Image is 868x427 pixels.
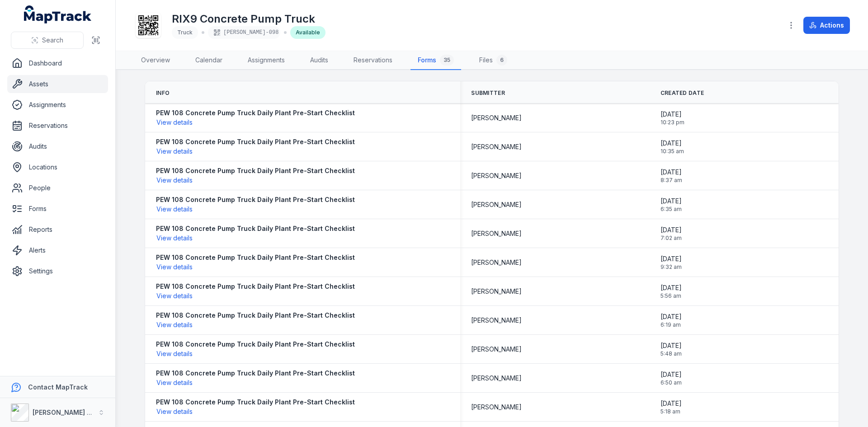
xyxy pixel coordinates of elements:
time: 7/14/2025, 5:48:47 AM [660,341,682,357]
time: 8/13/2025, 6:35:25 AM [660,197,682,213]
span: [PERSON_NAME] [471,200,522,209]
span: [PERSON_NAME] [471,229,522,238]
span: [PERSON_NAME] [471,287,522,296]
span: 10:35 am [660,148,684,155]
span: [DATE] [660,110,684,119]
strong: PEW 108 Concrete Pump Truck Daily Plant Pre-Start Checklist [156,340,355,349]
a: Calendar [188,51,230,70]
span: 8:37 am [660,177,682,184]
span: Info [156,89,170,97]
a: Audits [303,51,335,70]
span: 5:56 am [660,292,682,300]
span: [DATE] [660,312,682,321]
span: [DATE] [660,168,682,177]
button: Actions [803,17,850,34]
strong: PEW 108 Concrete Pump Truck Daily Plant Pre-Start Checklist [156,398,355,407]
a: Reservations [346,51,400,70]
a: Reports [7,221,108,239]
time: 7/10/2025, 6:50:30 AM [660,370,682,386]
a: Forms35 [410,51,461,70]
button: View details [156,407,193,417]
a: Assets [7,75,108,93]
span: [PERSON_NAME] [471,345,522,354]
div: Available [290,26,325,39]
span: 6:19 am [660,321,682,328]
a: Overview [134,51,177,70]
time: 9/3/2025, 10:35:39 AM [660,139,684,155]
span: [DATE] [660,254,682,263]
span: Created Date [660,89,704,97]
span: 10:23 pm [660,119,684,126]
button: Search [11,32,84,49]
a: Settings [7,262,108,280]
time: 7/22/2025, 9:32:02 AM [660,254,682,271]
span: [PERSON_NAME] [471,316,522,325]
button: View details [156,291,193,301]
button: View details [156,175,193,185]
span: Submitter [471,89,505,97]
span: [PERSON_NAME] [471,258,522,267]
a: MapTrack [24,5,92,23]
span: 5:18 am [660,408,682,415]
span: [DATE] [660,341,682,350]
strong: PEW 108 Concrete Pump Truck Daily Plant Pre-Start Checklist [156,369,355,378]
span: [PERSON_NAME] [471,142,522,151]
span: 5:48 am [660,350,682,357]
span: 7:02 am [660,235,682,242]
button: View details [156,204,193,214]
time: 7/15/2025, 6:19:49 AM [660,312,682,328]
a: Files6 [472,51,514,70]
span: 6:50 am [660,379,682,386]
strong: PEW 108 Concrete Pump Truck Daily Plant Pre-Start Checklist [156,224,355,233]
time: 7/9/2025, 5:18:44 AM [660,399,682,415]
button: View details [156,117,193,127]
a: Reservations [7,117,108,135]
span: [PERSON_NAME] [471,374,522,383]
span: [PERSON_NAME] [471,403,522,412]
div: 35 [440,55,454,66]
strong: PEW 108 Concrete Pump Truck Daily Plant Pre-Start Checklist [156,253,355,262]
a: Locations [7,158,108,176]
time: 8/22/2025, 8:37:57 AM [660,168,682,184]
strong: PEW 108 Concrete Pump Truck Daily Plant Pre-Start Checklist [156,166,355,175]
span: [DATE] [660,399,682,408]
time: 8/11/2025, 7:02:07 AM [660,225,682,242]
button: View details [156,146,193,156]
strong: Contact MapTrack [28,383,88,391]
span: [DATE] [660,197,682,206]
a: Forms [7,200,108,218]
span: [DATE] [660,225,682,235]
a: Audits [7,137,108,155]
time: 9/7/2025, 10:23:33 PM [660,110,684,126]
a: People [7,179,108,197]
strong: PEW 108 Concrete Pump Truck Daily Plant Pre-Start Checklist [156,195,355,204]
span: [DATE] [660,370,682,379]
a: Assignments [241,51,292,70]
strong: PEW 108 Concrete Pump Truck Daily Plant Pre-Start Checklist [156,137,355,146]
span: [PERSON_NAME] [471,113,522,122]
span: 6:35 am [660,206,682,213]
span: [DATE] [660,139,684,148]
span: Truck [177,29,193,36]
h1: RIX9 Concrete Pump Truck [172,12,325,26]
strong: PEW 108 Concrete Pump Truck Daily Plant Pre-Start Checklist [156,108,355,117]
strong: [PERSON_NAME] Group [33,408,107,416]
button: View details [156,233,193,243]
button: View details [156,349,193,359]
span: 9:32 am [660,263,682,271]
time: 7/16/2025, 5:56:21 AM [660,283,682,300]
a: Assignments [7,96,108,114]
span: [PERSON_NAME] [471,171,522,180]
strong: PEW 108 Concrete Pump Truck Daily Plant Pre-Start Checklist [156,311,355,320]
div: 6 [496,55,507,66]
a: Alerts [7,241,108,259]
button: View details [156,378,193,388]
button: View details [156,262,193,272]
span: [DATE] [660,283,682,292]
button: View details [156,320,193,330]
strong: PEW 108 Concrete Pump Truck Daily Plant Pre-Start Checklist [156,282,355,291]
a: Dashboard [7,54,108,72]
span: Search [42,36,63,45]
div: [PERSON_NAME]-098 [208,26,280,39]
